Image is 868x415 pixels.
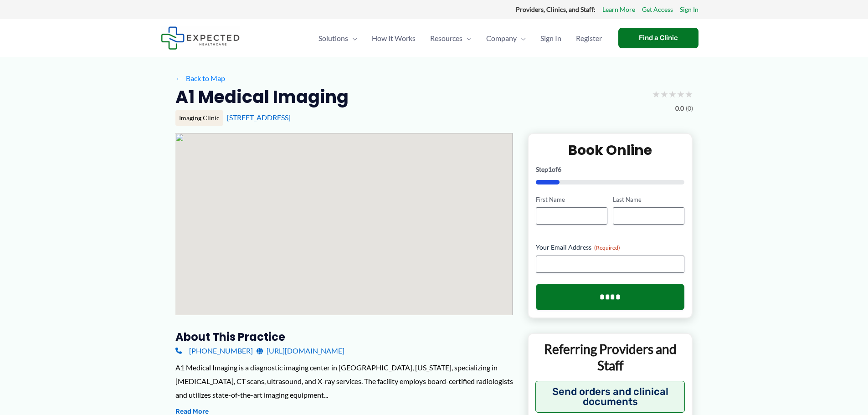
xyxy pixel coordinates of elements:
a: Get Access [642,4,673,15]
span: ★ [677,86,685,102]
span: Company [486,22,517,54]
span: ★ [660,86,668,102]
span: How It Works [372,22,416,54]
label: First Name [536,195,607,204]
a: CompanyMenu Toggle [479,22,533,54]
p: Step of [536,166,685,173]
label: Last Name [613,195,684,204]
a: Learn More [602,4,635,15]
img: Expected Healthcare Logo - side, dark font, small [161,26,240,50]
a: SolutionsMenu Toggle [311,22,365,54]
span: ← [175,74,184,82]
strong: Providers, Clinics, and Staff: [516,5,596,13]
span: Menu Toggle [517,22,526,54]
h3: About this practice [175,330,513,344]
a: [URL][DOMAIN_NAME] [257,344,344,358]
a: Sign In [680,4,699,15]
label: Your Email Address [536,243,685,252]
span: Menu Toggle [348,22,357,54]
div: A1 Medical Imaging is a diagnostic imaging center in [GEOGRAPHIC_DATA], [US_STATE], specializing ... [175,361,513,401]
a: How It Works [365,22,423,54]
span: 0.0 [675,102,684,114]
p: Referring Providers and Staff [535,341,685,374]
span: Register [576,22,602,54]
span: ★ [685,86,693,102]
span: Resources [430,22,462,54]
span: ★ [668,86,677,102]
a: ←Back to Map [175,72,225,85]
span: ★ [652,86,660,102]
span: 1 [548,165,552,173]
h2: Book Online [536,141,685,159]
div: Imaging Clinic [175,110,223,126]
span: Menu Toggle [462,22,472,54]
a: [STREET_ADDRESS] [227,113,291,122]
a: Register [569,22,609,54]
a: [PHONE_NUMBER] [175,344,253,358]
span: Sign In [540,22,561,54]
nav: Primary Site Navigation [311,22,609,54]
span: (Required) [594,244,620,251]
a: ResourcesMenu Toggle [423,22,479,54]
a: Sign In [533,22,569,54]
span: (0) [686,102,693,114]
button: Send orders and clinical documents [535,381,685,413]
span: Solutions [318,22,348,54]
h2: A1 Medical Imaging [175,86,349,108]
a: Find a Clinic [618,28,699,48]
span: 6 [558,165,561,173]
